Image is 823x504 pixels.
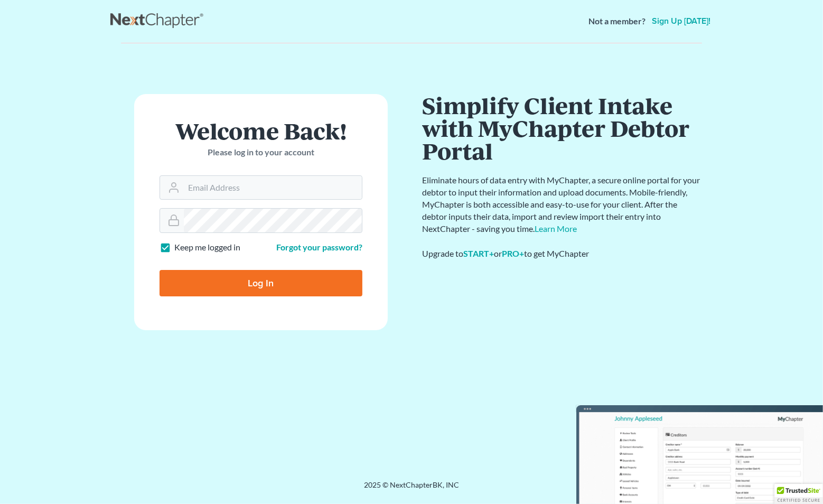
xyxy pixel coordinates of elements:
a: PRO+ [502,248,524,258]
div: 2025 © NextChapterBK, INC [110,480,713,499]
input: Email Address [184,176,362,199]
p: Eliminate hours of data entry with MyChapter, a secure online portal for your debtor to input the... [422,174,702,235]
div: Upgrade to or to get MyChapter [422,248,702,260]
a: × [686,43,694,55]
input: Log In [160,270,362,296]
h1: Simplify Client Intake with MyChapter Debtor Portal [422,94,702,162]
a: Sign up [DATE]! [650,17,713,25]
a: Forgot your password? [276,242,362,252]
a: START+ [463,248,494,258]
p: Please log in to your account [160,146,362,158]
strong: Not a member? [588,15,646,27]
h1: Welcome Back! [160,119,362,142]
a: Learn More [535,223,577,234]
div: TrustedSite Certified [774,484,823,504]
div: Sorry, but you don't have permission to access this page [129,43,694,53]
label: Keep me logged in [174,241,240,254]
